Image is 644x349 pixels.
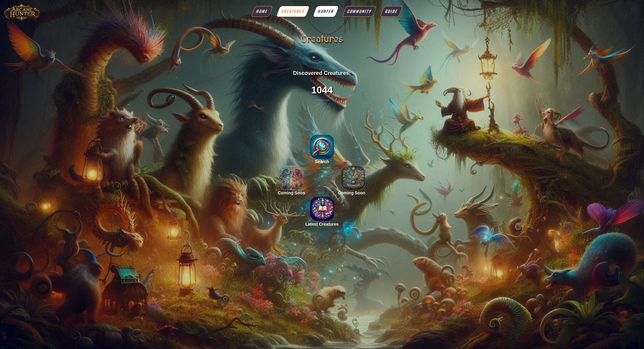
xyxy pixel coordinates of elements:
[346,8,372,14] span: Community
[380,6,403,17] a: Guide
[342,6,377,17] a: Community
[305,221,339,227] span: Latest Creatures
[310,135,334,159] img: Creature Search Icon
[3,3,41,21] img: Arcane Hunter Title
[280,8,305,14] span: Creatures
[315,159,329,165] span: Search
[313,6,339,17] a: Hunter
[310,197,334,221] img: latest-discoveries-icon.webp
[338,190,365,196] span: Coming Soon
[276,6,310,17] a: Creatures
[298,80,346,100] p: 1044
[278,190,305,196] span: Coming Soon
[251,6,273,17] a: Home
[317,8,335,14] span: Hunter
[384,8,399,14] span: Guide
[255,8,269,14] span: Home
